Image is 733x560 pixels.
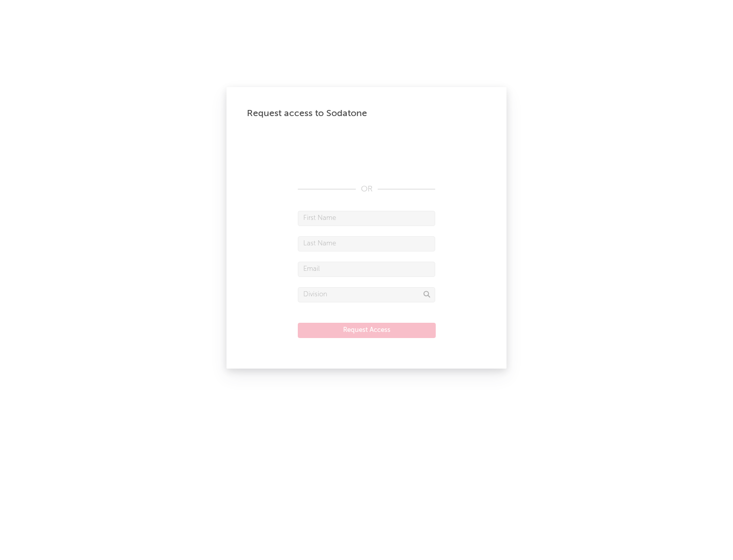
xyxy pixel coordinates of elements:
div: Request access to Sodatone [247,107,486,120]
input: Last Name [298,236,435,251]
div: OR [298,183,435,195]
input: First Name [298,211,435,226]
button: Request Access [298,323,436,338]
input: Email [298,262,435,277]
input: Division [298,287,435,302]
